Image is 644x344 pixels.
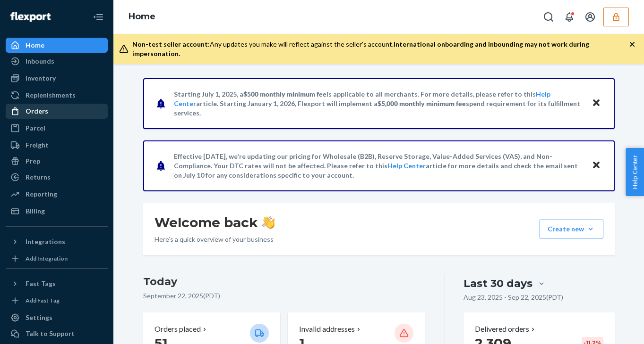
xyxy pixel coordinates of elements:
[560,8,579,26] button: Open notifications
[143,274,425,289] h3: Today
[26,57,54,66] div: Inbounds
[26,41,44,50] div: Home
[464,293,563,302] p: Aug 23, 2025 - Sep 22, 2025 ( PDT )
[387,162,426,170] a: Help Center
[174,90,583,118] p: Starting July 1, 2025, a is applicable to all merchants. For more details, please refer to this a...
[540,220,603,238] button: Create new
[243,90,326,98] span: $500 monthly minimum fee
[26,156,40,166] div: Prep
[26,189,57,199] div: Reporting
[590,159,602,172] button: Close
[26,237,65,246] div: Integrations
[6,326,108,341] a: Talk to Support
[378,99,466,107] span: $5,000 monthly minimum fee
[132,40,629,58] div: Any updates you make will reflect against the seller's account.
[26,106,48,116] div: Orders
[26,74,56,83] div: Inventory
[475,324,537,335] button: Delivered orders
[26,172,51,182] div: Returns
[26,90,76,100] div: Replenishments
[6,138,108,153] a: Freight
[539,8,558,26] button: Open Search Box
[26,140,49,150] div: Freight
[299,324,355,335] p: Invalid addresses
[26,313,52,322] div: Settings
[6,253,108,264] a: Add Integration
[155,214,275,231] h1: Welcome back
[6,170,108,185] a: Returns
[174,152,583,180] p: Effective [DATE], we're updating our pricing for Wholesale (B2B), Reserve Storage, Value-Added Se...
[6,54,108,69] a: Inbounds
[26,279,56,288] div: Fast Tags
[143,291,425,301] p: September 22, 2025 ( PDT )
[10,12,51,22] img: Flexport logo
[6,310,108,325] a: Settings
[6,187,108,202] a: Reporting
[626,148,644,196] button: Help Center
[6,104,108,119] a: Orders
[26,123,45,133] div: Parcel
[155,324,201,335] p: Orders placed
[6,234,108,249] button: Integrations
[121,3,163,31] ol: breadcrumbs
[6,88,108,103] a: Replenishments
[464,276,532,291] div: Last 30 days
[262,216,275,229] img: hand-wave emoji
[590,97,602,110] button: Close
[581,8,600,26] button: Open account menu
[6,71,108,86] a: Inventory
[6,38,108,53] a: Home
[26,329,75,338] div: Talk to Support
[26,206,45,216] div: Billing
[132,40,210,48] span: Non-test seller account:
[26,296,60,304] div: Add Fast Tag
[155,235,275,244] p: Here’s a quick overview of your business
[26,254,68,262] div: Add Integration
[6,121,108,136] a: Parcel
[6,154,108,169] a: Prep
[6,295,108,306] a: Add Fast Tag
[6,276,108,291] button: Fast Tags
[89,8,108,26] button: Close Navigation
[6,204,108,219] a: Billing
[129,11,155,22] a: Home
